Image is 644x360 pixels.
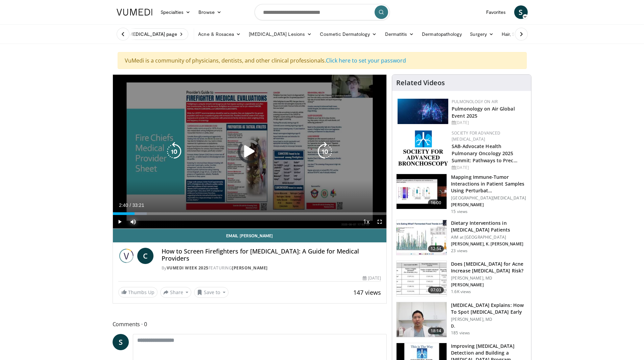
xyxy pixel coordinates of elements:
img: 13a17e95-cae3-407c-a4b8-a3a137cfd30c.png.150x105_q85_autocrop_double_scale_upscale_version-0.2.png [398,130,448,166]
p: 23 views [451,248,468,254]
a: Dermatitis [381,27,418,41]
a: SAB-Advocate Health Pulmonary Oncology 2025 Summit: Pathways to Prec… [452,143,518,164]
span: Comments 0 [113,320,387,329]
a: 07:03 Does [MEDICAL_DATA] for Acne Increase [MEDICAL_DATA] Risk? [PERSON_NAME], MD [PERSON_NAME] ... [396,261,527,296]
a: C [137,248,153,264]
a: Email [PERSON_NAME] [113,229,387,242]
a: S [514,5,528,19]
a: Cosmetic Dermatology [316,27,381,41]
a: S [113,334,129,350]
p: D. [451,323,527,329]
a: Hair, Scalp, & Nails [498,27,552,41]
span: 147 views [353,288,381,296]
h4: How to Screen Firefighters for [MEDICAL_DATA]: A Guide for Medical Providers [162,248,381,262]
p: 15 views [451,209,468,214]
span: 2:40 [119,202,128,208]
p: [PERSON_NAME] [451,282,527,288]
a: [PERSON_NAME] [232,265,268,271]
a: Surgery [466,27,498,41]
button: Playback Rate [359,215,373,229]
button: Mute [126,215,140,229]
p: [PERSON_NAME], MD [451,275,527,281]
button: Share [160,287,192,298]
p: [GEOGRAPHIC_DATA][MEDICAL_DATA] [451,195,527,201]
span: 12:54 [428,245,444,252]
video-js: Video Player [113,75,387,229]
img: ba18d8f0-9906-4a98-861f-60482623d05e.jpeg.150x105_q85_autocrop_double_scale_upscale_version-0.2.jpg [398,99,448,124]
a: Click here to set your password [326,57,406,64]
a: [MEDICAL_DATA] Lesions [245,27,316,41]
p: AIM at [GEOGRAPHIC_DATA] [451,235,527,240]
a: Favorites [482,5,510,19]
span: 18:14 [428,328,444,334]
div: VuMedi is a community of physicians, dentists, and other clinical professionals. [118,52,527,69]
div: [DATE] [452,120,526,126]
a: Acne & Rosacea [194,27,245,41]
div: [DATE] [363,275,381,281]
p: [PERSON_NAME], MD [451,317,527,322]
div: Progress Bar [113,212,387,215]
a: Specialties [157,5,195,19]
h3: Mapping Immune-Tumor Interactions in Patient Samples Using Perturbat… [451,174,527,194]
span: 33:21 [132,202,144,208]
span: 16:00 [428,199,444,206]
button: Save to [194,287,229,298]
div: [DATE] [452,165,526,171]
a: Pulmonology on Air Global Event 2025 [452,105,515,119]
span: / [130,202,131,208]
p: [PERSON_NAME] [451,202,527,208]
p: [PERSON_NAME], K. [PERSON_NAME] [451,241,527,247]
div: By FEATURING [162,265,381,271]
button: Fullscreen [373,215,386,229]
h3: Does [MEDICAL_DATA] for Acne Increase [MEDICAL_DATA] Risk? [451,261,527,274]
a: Dermatopathology [418,27,466,41]
p: 1.6K views [451,289,471,294]
button: Play [113,215,126,229]
img: Vumedi Week 2025 [118,248,135,264]
h3: Dietary Interventions in [MEDICAL_DATA] Patients [451,220,527,233]
a: 16:00 Mapping Immune-Tumor Interactions in Patient Samples Using Perturbat… [GEOGRAPHIC_DATA][MED... [396,174,527,214]
h3: [MEDICAL_DATA] Explains: How To Spot [MEDICAL_DATA] Early [451,302,527,315]
p: 185 views [451,330,470,336]
h4: Related Videos [396,79,445,87]
img: ff4d79ae-f7ce-4561-a60f-cd867347da26.150x105_q85_crop-smart_upscale.jpg [397,174,447,209]
a: 18:14 [MEDICAL_DATA] Explains: How To Spot [MEDICAL_DATA] Early [PERSON_NAME], MD D. 185 views [396,302,527,338]
a: Society for Advanced [MEDICAL_DATA] [452,130,500,142]
img: c3ab0e98-3ea8-473b-8284-858c375f3c4d.150x105_q85_crop-smart_upscale.jpg [397,261,447,296]
img: 3a6debdd-43bd-4619-92d6-706b5511afd1.150x105_q85_crop-smart_upscale.jpg [397,302,447,337]
img: b27adfaf-2f00-4612-a4e8-41857b03fd1b.150x105_q85_crop-smart_upscale.jpg [397,220,447,255]
a: 12:54 Dietary Interventions in [MEDICAL_DATA] Patients AIM at [GEOGRAPHIC_DATA] [PERSON_NAME], K.... [396,220,527,256]
span: 07:03 [428,287,444,293]
a: Browse [194,5,225,19]
a: Visit [MEDICAL_DATA] page [113,28,189,40]
a: Pulmonology on Air [452,99,498,104]
a: Vumedi Week 2025 [167,265,209,271]
img: VuMedi Logo [117,9,152,16]
input: Search topics, interventions [255,4,390,20]
a: Thumbs Up [118,287,158,297]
